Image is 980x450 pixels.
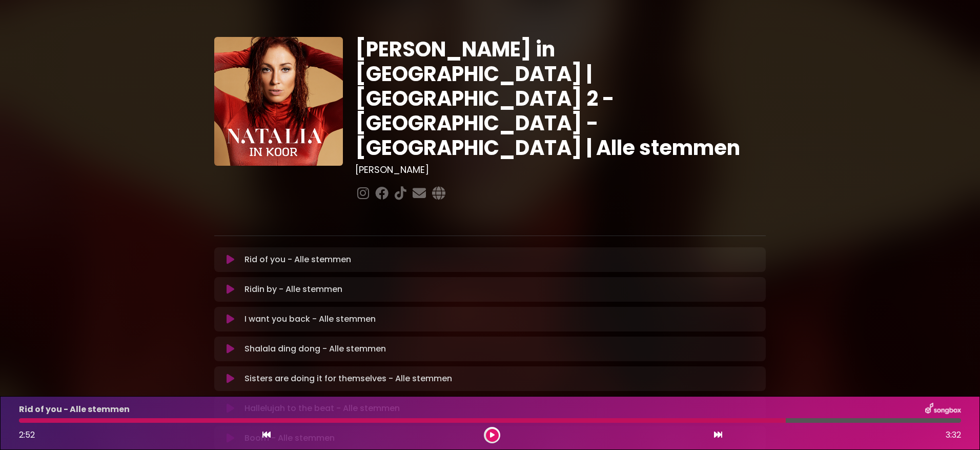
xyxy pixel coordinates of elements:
[19,403,130,416] p: Rid of you - Alle stemmen
[214,37,343,166] img: YTVS25JmS9CLUqXqkEhs
[244,253,351,266] p: Rid of you - Alle stemmen
[925,403,961,416] img: songbox-logo-white.png
[19,429,35,441] span: 2:52
[355,37,766,160] h1: [PERSON_NAME] in [GEOGRAPHIC_DATA] | [GEOGRAPHIC_DATA] 2 - [GEOGRAPHIC_DATA] - [GEOGRAPHIC_DATA] ...
[244,373,452,385] p: Sisters are doing it for themselves - Alle stemmen
[244,343,386,355] p: Shalala ding dong - Alle stemmen
[244,313,376,325] p: I want you back - Alle stemmen
[244,283,342,296] p: Ridin by - Alle stemmen
[355,164,766,175] h3: [PERSON_NAME]
[946,429,961,441] span: 3:32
